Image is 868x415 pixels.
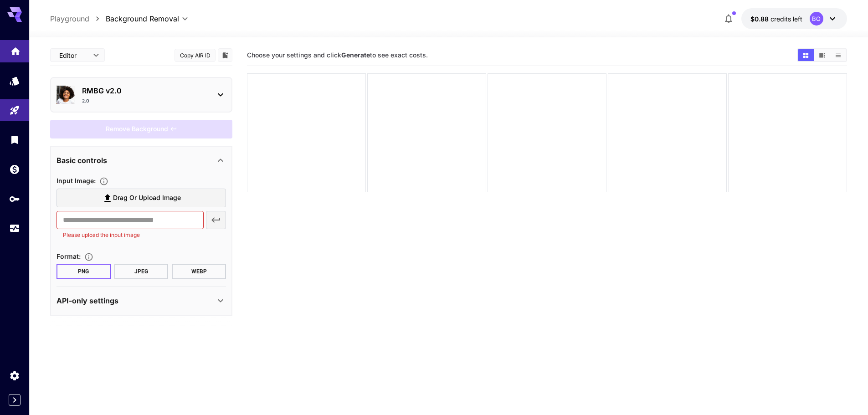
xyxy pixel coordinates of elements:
[798,49,814,61] button: Show media in grid view
[9,394,21,406] button: Expand sidebar
[810,12,823,26] div: BO
[56,149,226,171] div: Basic controls
[114,264,169,279] button: JPEG
[830,49,846,61] button: Show media in list view
[56,189,226,207] label: Drag or upload image
[63,231,197,240] p: Please upload the input image
[741,8,847,29] button: $0.88366BO
[10,43,21,54] div: Home
[770,15,802,23] span: credits left
[56,155,107,166] p: Basic controls
[797,48,847,62] div: Show media in grid viewShow media in video viewShow media in list view
[56,295,118,306] p: API-only settings
[9,75,20,87] div: Models
[113,192,181,204] span: Drag or upload image
[172,264,226,279] button: WEBP
[221,50,229,61] button: Add to library
[56,252,81,260] span: Format :
[9,134,20,145] div: Library
[56,264,111,279] button: PNG
[82,85,208,96] p: RMBG v2.0
[56,82,226,108] div: RMBG v2.02.0
[50,13,106,24] nav: breadcrumb
[9,193,20,205] div: API Keys
[247,51,428,59] span: Choose your settings and click to see exact costs.
[750,14,802,24] div: $0.88366
[814,49,830,61] button: Show media in video view
[9,223,20,234] div: Usage
[56,177,96,184] span: Input Image :
[81,252,97,261] button: Choose the file format for the output image.
[9,370,20,381] div: Settings
[341,51,370,59] b: Generate
[59,51,87,60] span: Editor
[106,13,179,24] span: Background Removal
[50,13,89,24] a: Playground
[96,177,112,186] button: Specifies the input image to be processed.
[82,97,89,104] p: 2.0
[9,164,20,175] div: Wallet
[9,105,20,116] div: Playground
[56,290,226,312] div: API-only settings
[175,49,216,62] button: Copy AIR ID
[750,15,770,23] span: $0.88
